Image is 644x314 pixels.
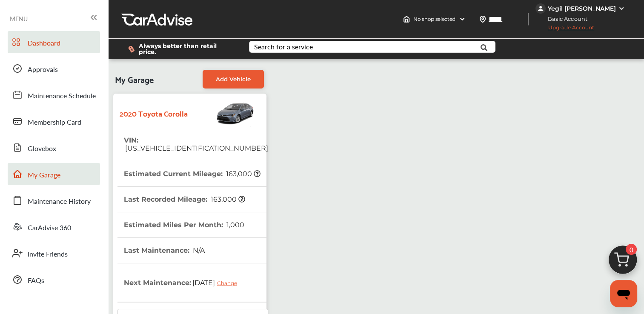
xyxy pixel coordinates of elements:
[28,223,71,234] span: CarAdvise 360
[403,16,410,23] img: header-home-logo.8d720a4f.svg
[203,70,264,88] a: Add Vehicle
[28,196,91,207] span: Maintenance History
[28,249,68,260] span: Invite Friends
[188,98,255,128] img: Vehicle
[28,117,81,128] span: Membership Card
[124,238,205,263] th: Last Maintenance :
[8,57,100,80] a: Approvals
[192,246,205,254] span: N/A
[535,3,546,14] img: jVpblrzwTbfkPYzPPzSLxeg0AAAAASUVORK5CYII=
[217,280,241,286] div: Change
[536,14,594,23] span: Basic Account
[8,242,100,264] a: Invite Friends
[120,106,188,120] strong: 2020 Toyota Corolla
[8,189,100,211] a: Maintenance History
[28,170,60,181] span: My Garage
[28,91,96,102] span: Maintenance Schedule
[28,38,60,49] span: Dashboard
[225,221,244,229] span: 1,000
[8,163,100,185] a: My Garage
[535,24,594,35] span: Upgrade Account
[254,43,313,50] div: Search for a service
[139,43,235,55] span: Always better than retail price.
[459,16,466,23] img: header-down-arrow.9dd2ce7d.svg
[8,110,100,132] a: Membership Card
[124,128,268,161] th: VIN :
[479,16,486,23] img: location_vector.a44bc228.svg
[10,15,28,22] span: MENU
[8,137,100,159] a: Glovebox
[602,242,643,283] img: cart_icon.3d0951e8.svg
[548,5,616,12] div: Yegil [PERSON_NAME]
[124,187,245,212] th: Last Recorded Mileage :
[225,170,260,178] span: 163,000
[8,216,100,238] a: CarAdvise 360
[124,144,268,152] span: [US_VEHICLE_IDENTIFICATION_NUMBER]
[413,16,455,23] span: No shop selected
[8,31,100,53] a: Dashboard
[124,161,260,186] th: Estimated Current Mileage :
[28,275,44,286] span: FAQs
[8,268,100,291] a: FAQs
[28,64,58,75] span: Approvals
[209,195,245,203] span: 163,000
[528,13,529,26] img: header-divider.bc55588e.svg
[128,46,135,53] img: dollor_label_vector.a70140d1.svg
[8,84,100,106] a: Maintenance Schedule
[618,5,625,12] img: WGsFRI8htEPBVLJbROoPRyZpYNWhNONpIPPETTm6eUC0GeLEiAAAAAElFTkSuQmCC
[610,280,637,307] iframe: Button to launch messaging window
[124,263,243,302] th: Next Maintenance :
[124,212,244,237] th: Estimated Miles Per Month :
[626,244,637,255] span: 0
[216,76,251,83] span: Add Vehicle
[191,272,243,293] span: [DATE]
[28,143,56,154] span: Glovebox
[115,70,154,88] span: My Garage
